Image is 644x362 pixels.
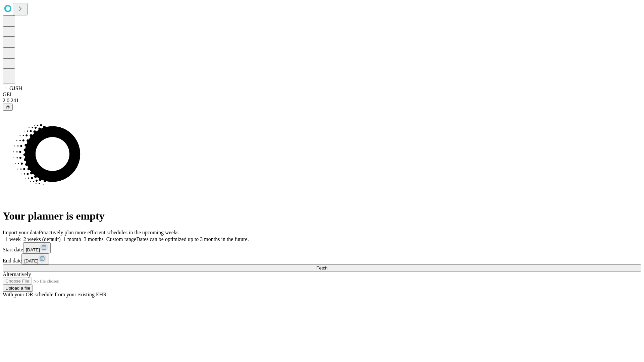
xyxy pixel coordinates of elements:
div: GEI [3,92,641,98]
span: [DATE] [24,258,38,263]
span: 1 month [63,236,81,242]
span: 1 week [5,236,21,242]
span: @ [5,105,10,110]
span: Alternatively [3,271,31,277]
button: Fetch [3,264,641,271]
span: Dates can be optimized up to 3 months in the future. [136,236,249,242]
span: Custom range [106,236,136,242]
button: @ [3,104,13,111]
button: [DATE] [23,242,51,253]
div: End date [3,253,641,264]
button: [DATE] [21,253,49,264]
span: 2 weeks (default) [23,236,61,242]
span: Proactively plan more efficient schedules in the upcoming weeks. [39,230,180,235]
span: GJSH [9,85,22,91]
span: [DATE] [26,247,40,252]
span: Import your data [3,230,39,235]
span: Fetch [316,265,327,270]
h1: Your planner is empty [3,210,641,222]
span: With your OR schedule from your existing EHR [3,292,107,297]
div: Start date [3,242,641,253]
div: 2.0.241 [3,98,641,104]
button: Upload a file [3,285,33,292]
span: 3 months [84,236,104,242]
